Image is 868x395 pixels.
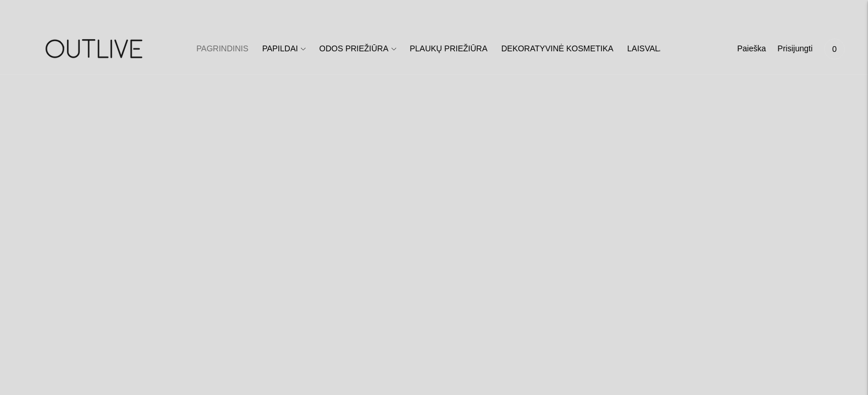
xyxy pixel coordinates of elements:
[409,36,487,62] a: PLAUKŲ PRIEŽIŪRA
[319,36,396,62] a: ODOS PRIEŽIŪRA
[777,36,813,62] a: Prisijungti
[23,29,167,69] img: OUTLIVE
[737,36,766,62] a: Paieška
[826,41,843,57] span: 0
[627,36,690,62] a: LAISVALAIKIUI
[262,36,306,62] a: PAPILDAI
[196,36,248,62] a: PAGRINDINIS
[501,36,613,62] a: DEKORATYVINĖ KOSMETIKA
[824,36,845,62] a: 0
